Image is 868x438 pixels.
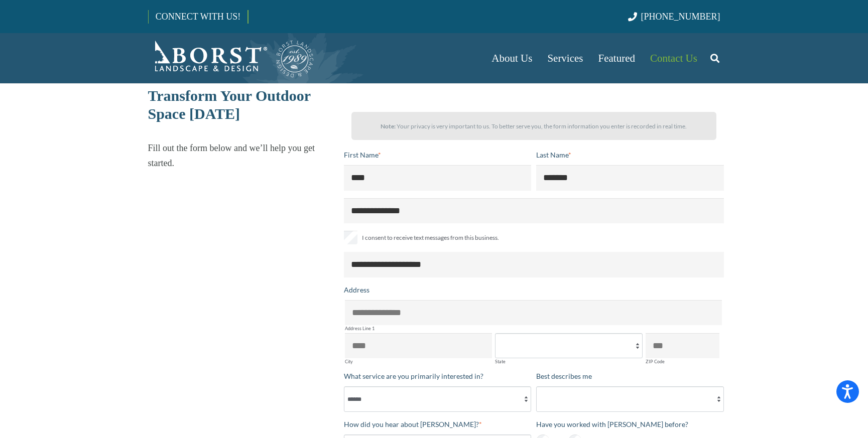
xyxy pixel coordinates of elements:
[591,33,643,83] a: Featured
[344,151,378,159] span: First Name
[362,232,499,244] span: I consent to receive text messages from this business.
[148,87,311,122] span: Transform Your Outdoor Space [DATE]
[344,386,532,411] select: What service are you primarily interested in?
[344,420,479,428] span: How did you hear about [PERSON_NAME]?
[495,359,643,364] label: State
[344,231,357,244] input: I consent to receive text messages from this business.
[148,38,315,78] a: Borst-Logo
[149,5,247,29] a: CONNECT WITH US!
[344,165,532,190] input: First Name*
[381,122,396,130] strong: Note:
[360,119,707,134] p: Your privacy is very important to us. To better serve you, the form information you enter is reco...
[536,151,568,159] span: Last Name
[536,165,724,190] input: Last Name*
[344,372,483,380] span: What service are you primarily interested in?
[650,52,697,64] span: Contact Us
[536,372,592,380] span: Best describes me
[536,420,688,428] span: Have you worked with [PERSON_NAME] before?
[547,52,583,64] span: Services
[598,52,635,64] span: Featured
[148,140,335,171] p: Fill out the form below and we’ll help you get started.
[345,326,722,331] label: Address Line 1
[345,359,492,364] label: City
[540,33,590,83] a: Services
[705,46,725,71] a: Search
[628,12,720,22] a: [PHONE_NUMBER]
[344,285,369,294] span: Address
[491,52,532,64] span: About Us
[484,33,540,83] a: About Us
[536,386,724,411] select: Best describes me
[641,12,720,22] span: [PHONE_NUMBER]
[643,33,705,83] a: Contact Us
[646,359,719,364] label: ZIP Code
